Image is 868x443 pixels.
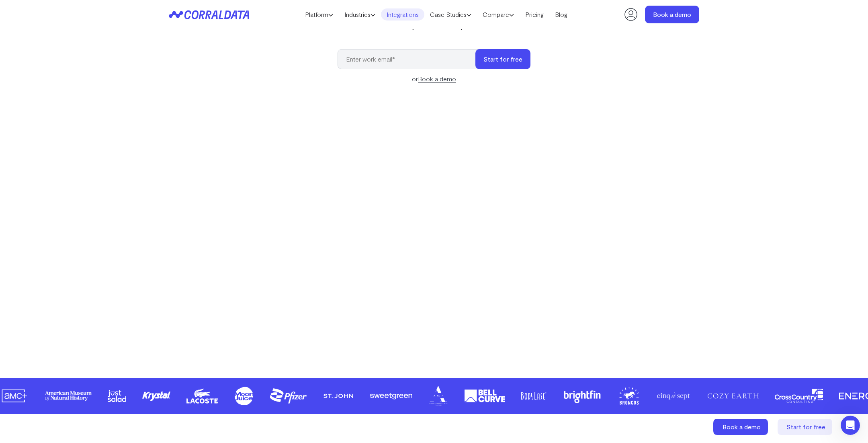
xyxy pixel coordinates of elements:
a: Start for free [778,419,834,435]
a: Platform [299,8,339,21]
a: Book a demo [418,75,456,83]
a: Book a demo [645,6,699,23]
div: or [338,74,530,84]
span: Start for free [786,423,825,431]
a: Blog [549,8,573,21]
a: Industries [339,8,381,21]
a: Compare [477,8,520,21]
span: Book a demo [723,423,761,431]
input: Enter work email* [338,49,483,69]
a: Book a demo [713,419,770,435]
a: Pricing [520,8,549,21]
iframe: Intercom live chat [841,416,860,435]
a: Integrations [381,8,424,21]
a: Case Studies [424,8,477,21]
button: Start for free [475,49,530,69]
